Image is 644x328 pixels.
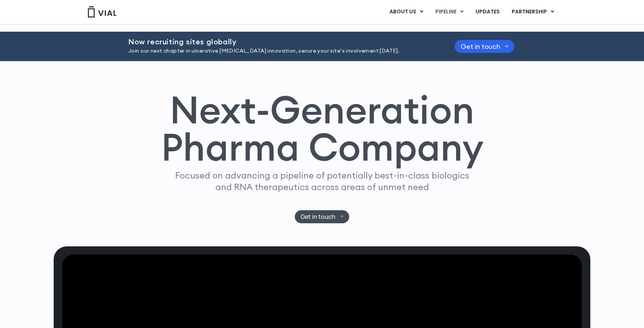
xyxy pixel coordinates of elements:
span: Get in touch [301,214,335,220]
a: UPDATES [470,6,505,18]
a: PARTNERSHIPMenu Toggle [506,6,560,18]
h1: Next-Generation Pharma Company [161,91,483,166]
p: Join our next chapter in ulcerative [MEDICAL_DATA] innovation, secure your site’s involvement [DA... [128,47,436,55]
img: Vial Logo [87,6,117,18]
a: ABOUT USMenu Toggle [383,6,429,18]
a: Get in touch [295,210,350,223]
span: Get in touch [461,44,500,49]
p: Focused on advancing a pipeline of potentially best-in-class biologics and RNA therapeutics acros... [172,170,472,193]
a: Get in touch [455,40,514,53]
h2: Now recruiting sites globally [128,38,436,46]
a: PIPELINEMenu Toggle [429,6,469,18]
